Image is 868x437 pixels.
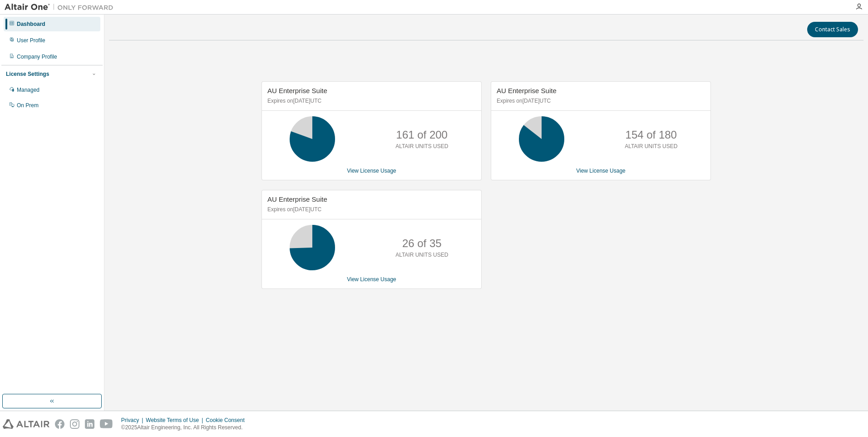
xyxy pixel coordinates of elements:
[625,143,677,150] p: ALTAIR UNITS USED
[497,87,557,94] span: AU Enterprise Suite
[17,86,39,94] div: Managed
[17,37,45,44] div: User Profile
[70,419,79,429] img: instagram.svg
[576,168,626,174] a: View License Usage
[347,276,396,283] a: View License Usage
[85,419,94,429] img: linkedin.svg
[17,102,39,109] div: On Prem
[55,419,64,429] img: facebook.svg
[6,70,49,78] div: License Settings
[267,206,473,214] p: Expires on [DATE] UTC
[347,168,396,174] a: View License Usage
[5,3,118,12] img: Altair One
[206,417,250,424] div: Cookie Consent
[3,419,49,429] img: altair_logo.svg
[396,127,448,143] p: 161 of 200
[395,143,448,150] p: ALTAIR UNITS USED
[121,424,250,432] p: © 2025 Altair Engineering, Inc. All Rights Reserved.
[395,251,448,259] p: ALTAIR UNITS USED
[267,87,327,94] span: AU Enterprise Suite
[807,22,858,37] button: Contact Sales
[626,127,677,143] p: 154 of 180
[100,419,113,429] img: youtube.svg
[121,417,146,424] div: Privacy
[17,20,45,28] div: Dashboard
[267,97,473,105] p: Expires on [DATE] UTC
[497,97,703,105] p: Expires on [DATE] UTC
[146,417,206,424] div: Website Terms of Use
[17,53,57,60] div: Company Profile
[402,236,442,251] p: 26 of 35
[267,195,327,203] span: AU Enterprise Suite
